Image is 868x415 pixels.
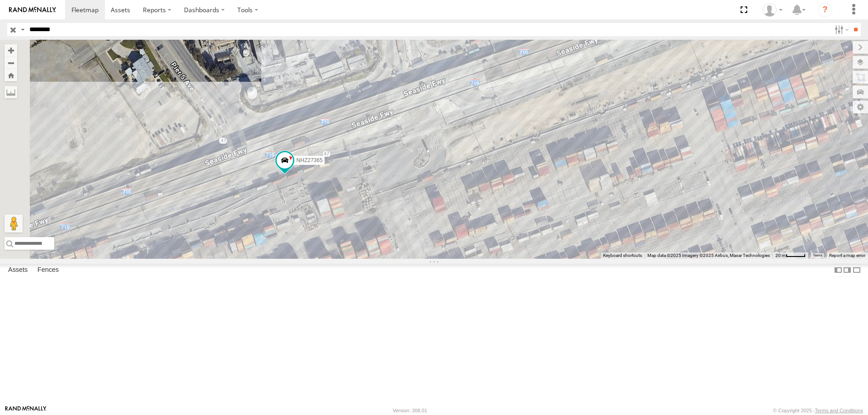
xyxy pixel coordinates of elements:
label: Map Settings [853,101,868,113]
button: Zoom in [5,44,17,56]
div: Zulema McIntosch [759,3,786,17]
label: Search Filter Options [831,23,850,36]
label: Dock Summary Table to the Right [843,264,852,277]
label: Measure [5,86,17,98]
label: Assets [4,264,32,276]
label: Fences [33,264,63,276]
div: Version: 308.01 [393,408,427,413]
a: Terms (opens in new tab) [813,254,822,257]
img: rand-logo.svg [9,7,56,13]
label: Dock Summary Table to the Left [834,264,843,277]
button: Drag Pegman onto the map to open Street View [5,214,23,233]
span: NHZ27365 [297,157,323,163]
label: Search Query [19,23,26,36]
button: Map Scale: 20 m per 40 pixels [773,252,808,259]
i: ? [818,3,832,17]
button: Zoom Home [5,69,17,81]
a: Visit our Website [5,406,47,415]
label: Hide Summary Table [852,264,861,277]
a: Report a map error [829,253,865,258]
a: Terms and Conditions [815,408,863,413]
button: Zoom out [5,56,17,69]
span: Map data ©2025 Imagery ©2025 Airbus, Maxar Technologies [647,253,770,258]
div: © Copyright 2025 - [773,408,863,413]
button: Keyboard shortcuts [603,252,642,259]
span: 20 m [775,253,786,258]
